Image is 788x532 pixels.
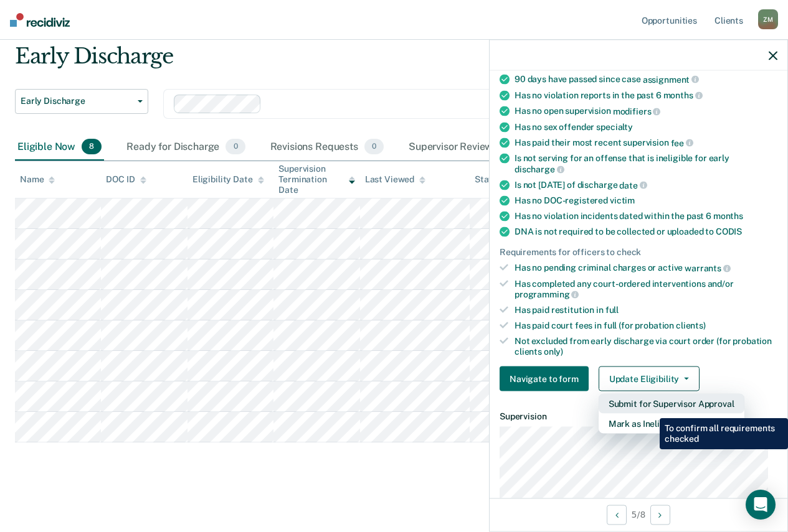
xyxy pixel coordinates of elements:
div: Is not serving for an offense that is ineligible for early [515,153,777,174]
span: programming [515,289,579,299]
span: fee [671,138,693,147]
div: Has no open supervision [515,106,777,117]
div: 5 / 8 [490,498,787,531]
div: Has paid court fees in full (for probation [515,320,777,330]
div: Has no DOC-registered [515,195,777,206]
span: 8 [82,139,102,155]
div: Open Intercom Messenger [746,490,776,520]
span: warrants [685,263,731,273]
a: Navigate to form link [500,366,594,391]
button: Update Eligibility [599,366,700,391]
div: Last Viewed [365,174,425,185]
div: DNA is not required to be collected or uploaded to [515,226,777,237]
button: Next Opportunity [650,505,670,525]
div: Requirements for officers to check [500,247,777,258]
div: Name [20,174,55,185]
div: DOC ID [106,174,146,185]
div: Has no violation reports in the past 6 [515,90,777,101]
div: Supervisor Review [406,134,520,161]
div: Has no pending criminal charges or active [515,263,777,274]
button: Submit for Supervisor Approval [599,394,744,414]
span: full [605,305,619,315]
div: Revisions Requests [268,134,386,161]
img: Recidiviz [10,13,70,27]
div: Has no violation incidents dated within the past 6 [515,211,777,222]
span: clients) [676,320,706,330]
div: Has paid their most recent supervision [515,137,777,148]
div: 90 days have passed since case [515,73,777,85]
div: Eligibility Date [192,174,264,185]
div: Has completed any court-ordered interventions and/or [515,278,777,299]
span: assignment [643,74,699,84]
div: Is not [DATE] of discharge [515,179,777,190]
span: only) [544,346,563,356]
div: Has paid restitution in [515,305,777,315]
div: Status [475,174,501,185]
span: date [619,180,647,190]
span: months [663,90,703,100]
span: 0 [364,139,384,155]
div: Early Discharge [15,44,724,79]
div: Supervision Termination Date [278,164,354,195]
div: Ready for Discharge [124,134,247,161]
button: Previous Opportunity [607,505,627,525]
span: 0 [225,139,245,155]
span: modifiers [613,106,661,116]
div: Has no sex offender [515,121,777,132]
div: Z M [758,9,778,29]
span: months [713,211,743,221]
dt: Supervision [500,411,777,422]
span: specialty [596,121,633,131]
div: Eligible Now [15,134,104,161]
span: victim [610,195,635,205]
span: discharge [515,164,564,174]
div: Not excluded from early discharge via court order (for probation clients [515,335,777,357]
span: Early Discharge [21,96,133,106]
span: CODIS [716,226,742,236]
button: Navigate to form [500,366,589,391]
button: Mark as Ineligible [599,414,744,434]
